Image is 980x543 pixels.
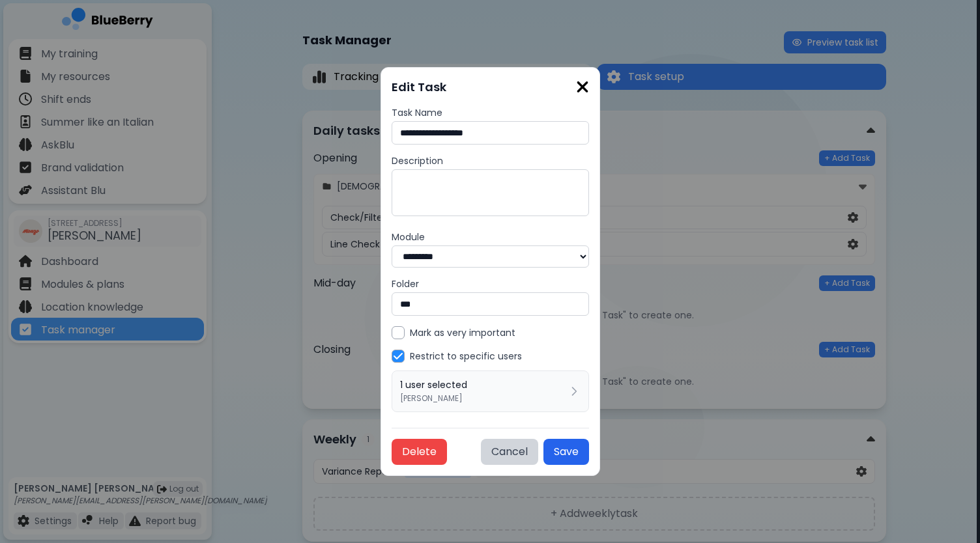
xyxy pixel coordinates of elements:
[400,379,467,391] p: 1 user selected
[400,393,467,404] p: [PERSON_NAME]
[410,327,515,339] label: Mark as very important
[392,231,589,243] label: Module
[392,78,589,96] h3: Edit Task
[410,350,522,362] label: Restrict to specific users
[394,351,403,361] img: check
[392,107,589,118] label: Task Name
[392,439,447,465] button: Delete
[481,439,538,465] button: Cancel
[392,155,589,167] label: Description
[543,439,589,465] button: Save
[576,78,589,96] img: close icon
[392,278,589,290] label: Folder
